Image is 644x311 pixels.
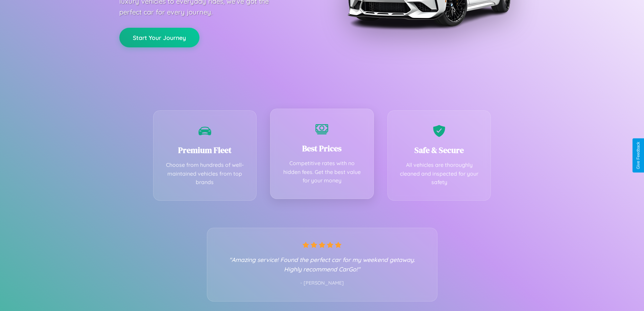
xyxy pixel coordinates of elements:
p: All vehicles are thoroughly cleaned and inspected for your safety [398,161,481,187]
p: "Amazing service! Found the perfect car for my weekend getaway. Highly recommend CarGo!" [221,255,424,274]
h3: Premium Fleet [164,145,246,156]
h3: Best Prices [281,143,363,154]
div: Give Feedback [636,142,641,169]
button: Start Your Journey [119,28,199,47]
p: Choose from hundreds of well-maintained vehicles from top brands [164,161,246,187]
p: - [PERSON_NAME] [221,279,424,288]
p: Competitive rates with no hidden fees. Get the best value for your money [281,159,363,185]
h3: Safe & Secure [398,145,481,156]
